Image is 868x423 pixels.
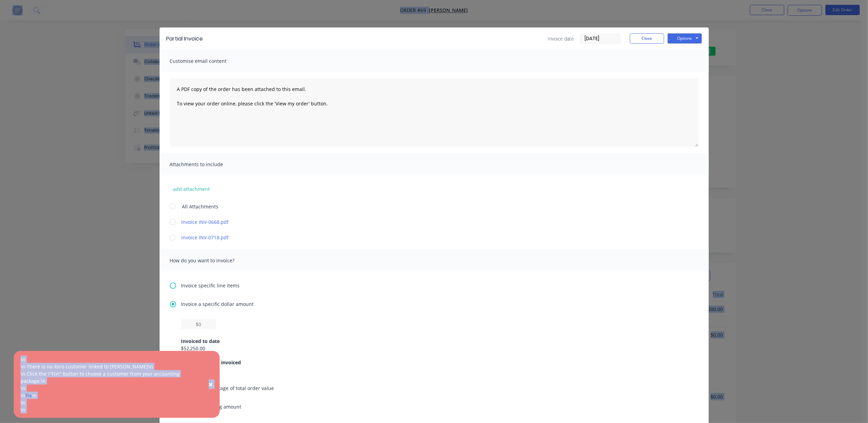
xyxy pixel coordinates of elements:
span: All Attachments [182,203,219,210]
a: Invoice INV-0718.pdf [182,234,667,241]
button: Options [668,33,702,44]
span: Invoice a specific dollar amount [181,300,254,308]
span: How do you want to invoice? [170,256,245,265]
span: × [209,379,213,389]
button: Close [630,33,664,44]
div: Invoiced to date [181,338,687,345]
div: $52,250.00 [181,345,687,352]
div: $42,750.00 [181,366,687,373]
a: Fix [25,392,32,399]
button: add attachment [170,184,213,194]
div: \n There is no Xero customer linked to [PERSON_NAME]\n \n Click the \"Fix\" button to choose a cu... [21,363,199,385]
div: \n \n [21,392,199,399]
div: Partial Invoice [166,35,203,43]
a: Invoice INV-0668.pdf [182,218,667,226]
span: Customise email content [170,56,245,66]
span: Invoice a percentage of total order value [181,385,274,392]
span: Attachments to include [170,160,245,169]
span: Invoice specific line items [181,282,240,289]
span: Invoice date [548,35,574,42]
div: Remaining to be invoiced [181,359,687,366]
textarea: A PDF copy of the order has been attached to this email. To view your order online, please click ... [170,78,698,147]
button: Close [202,376,220,393]
div: \n \n \n [21,356,199,406]
div: \n [21,356,199,413]
input: $0 [181,319,216,329]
